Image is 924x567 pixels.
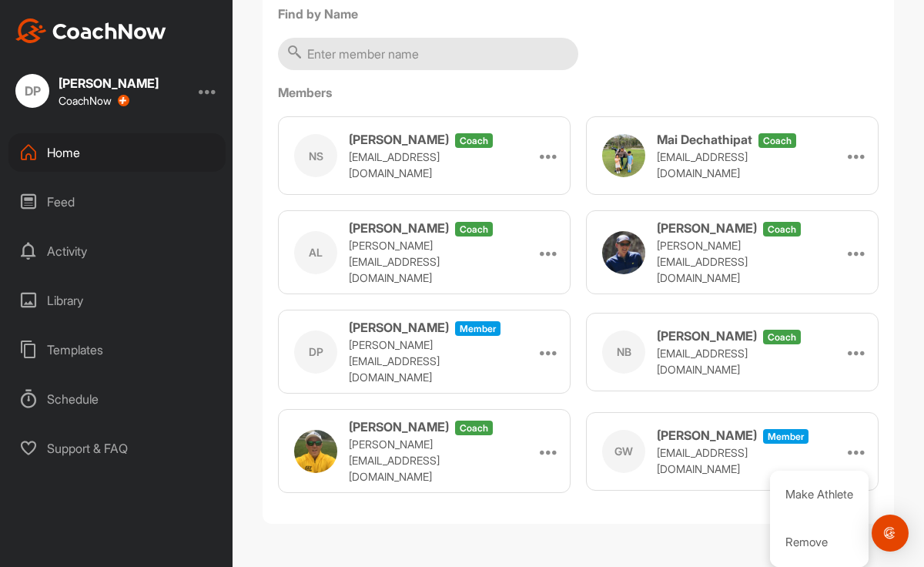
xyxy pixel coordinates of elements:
img: user [602,134,645,177]
h3: [PERSON_NAME] [657,219,757,237]
div: Templates [8,330,226,369]
div: NS [294,134,337,177]
div: Open Intercom Messenger [872,515,909,552]
img: CoachNow [15,18,166,43]
div: Schedule [8,380,226,418]
p: [PERSON_NAME][EMAIL_ADDRESS][DOMAIN_NAME] [349,337,503,385]
div: DP [294,330,337,374]
div: NB [602,330,645,374]
li: Remove [770,518,869,567]
h3: [PERSON_NAME] [657,327,757,345]
p: [EMAIL_ADDRESS][DOMAIN_NAME] [657,149,811,181]
h3: [PERSON_NAME] [349,130,449,149]
p: [EMAIL_ADDRESS][DOMAIN_NAME] [657,345,811,377]
li: Make Athlete [770,471,869,519]
p: [EMAIL_ADDRESS][DOMAIN_NAME] [657,445,811,477]
div: AL [294,231,337,274]
div: Feed [8,183,226,221]
span: Member [455,321,500,336]
h3: [PERSON_NAME] [349,219,449,237]
span: coach [455,421,493,435]
span: coach [455,133,493,148]
p: [PERSON_NAME][EMAIL_ADDRESS][DOMAIN_NAME] [349,237,503,286]
span: Member [763,429,808,444]
label: Members [278,83,879,102]
div: Activity [8,232,226,270]
label: Find by Name [278,5,879,23]
img: user [294,430,337,473]
div: GW [602,430,645,473]
span: coach [758,133,796,148]
div: DP [15,74,49,108]
span: coach [763,330,801,344]
p: [PERSON_NAME][EMAIL_ADDRESS][DOMAIN_NAME] [657,237,811,286]
div: CoachNow [59,95,129,107]
span: coach [455,222,493,237]
span: coach [763,222,801,237]
input: Enter member name [278,38,578,70]
div: Library [8,281,226,320]
div: Home [8,133,226,172]
p: [EMAIL_ADDRESS][DOMAIN_NAME] [349,149,503,181]
img: user [602,231,645,274]
h3: [PERSON_NAME] [657,426,757,445]
h3: Mai Dechathipat [657,130,752,149]
div: [PERSON_NAME] [59,77,159,89]
p: [PERSON_NAME][EMAIL_ADDRESS][DOMAIN_NAME] [349,436,503,485]
h3: [PERSON_NAME] [349,318,449,337]
div: Support & FAQ [8,429,226,468]
h3: [PERSON_NAME] [349,418,449,436]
